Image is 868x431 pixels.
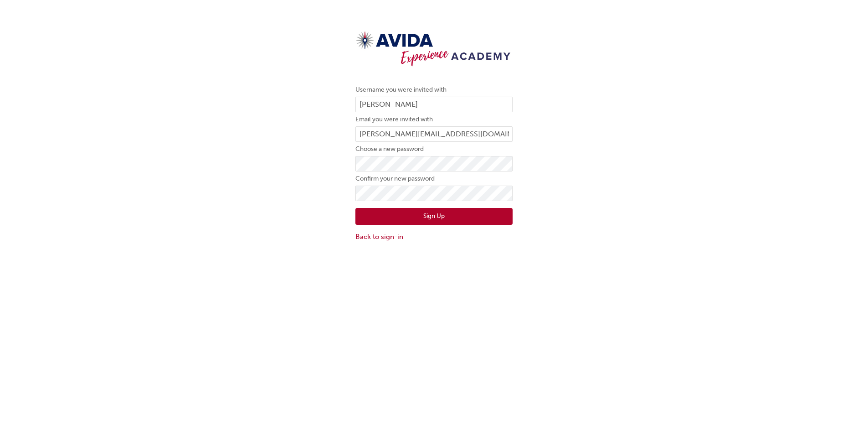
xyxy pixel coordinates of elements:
[355,173,513,184] label: Confirm your new password
[355,114,513,125] label: Email you were invited with
[355,84,513,95] label: Username you were invited with
[355,27,513,71] img: Trak
[355,97,513,112] input: Username
[355,144,513,155] label: Choose a new password
[355,232,513,242] a: Back to sign-in
[355,208,513,225] button: Sign Up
